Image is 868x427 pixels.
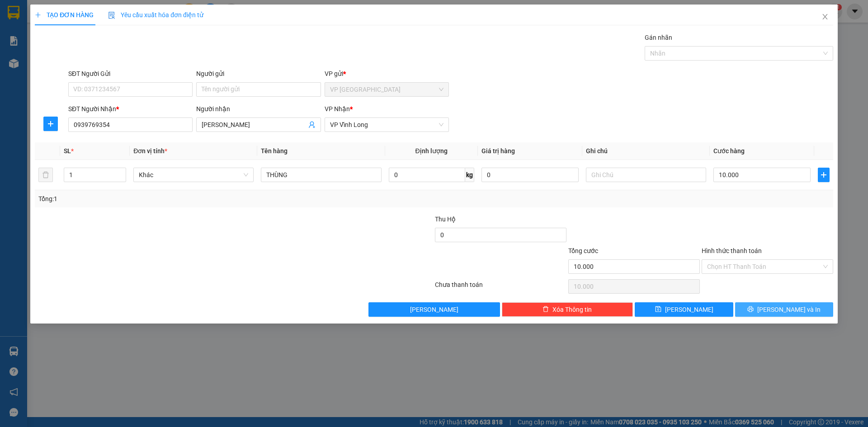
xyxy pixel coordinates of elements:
[415,147,448,155] span: Định lượng
[325,69,449,79] div: VP gửi
[818,171,829,178] span: plus
[44,120,57,127] span: plus
[38,194,335,204] div: Tổng: 1
[108,11,203,19] span: Yêu cầu xuất hóa đơn điện tử
[552,305,592,314] span: Xóa Thông tin
[812,5,838,30] button: Close
[568,247,598,254] span: Tổng cước
[821,13,829,20] span: close
[435,216,456,223] span: Thu Hộ
[368,302,500,317] button: [PERSON_NAME]
[64,147,71,155] span: SL
[586,168,706,182] input: Ghi Chú
[35,12,41,18] span: plus
[434,280,567,296] div: Chưa thanh toán
[645,34,672,41] label: Gán nhãn
[635,302,733,317] button: save[PERSON_NAME]
[818,168,830,182] button: plus
[665,305,713,314] span: [PERSON_NAME]
[330,118,443,131] span: VP Vĩnh Long
[68,104,193,114] div: SĐT Người Nhận
[465,168,474,182] span: kg
[68,69,193,79] div: SĐT Người Gửi
[196,69,321,79] div: Người gửi
[481,147,515,155] span: Giá trị hàng
[502,302,633,317] button: deleteXóa Thông tin
[735,302,833,317] button: printer[PERSON_NAME] và In
[325,105,350,113] span: VP Nhận
[308,121,316,128] span: user-add
[261,147,288,155] span: Tên hàng
[133,147,167,155] span: Đơn vị tính
[542,306,549,313] span: delete
[747,306,754,313] span: printer
[330,83,443,96] span: VP Sài Gòn
[655,306,661,313] span: save
[108,12,115,19] img: icon
[757,305,821,314] span: [PERSON_NAME] và In
[196,104,321,114] div: Người nhận
[43,117,58,131] button: plus
[139,168,248,182] span: Khác
[582,142,710,160] th: Ghi chú
[713,147,745,155] span: Cước hàng
[410,305,458,314] span: [PERSON_NAME]
[481,168,579,182] input: 0
[261,168,381,182] input: VD: Bàn, Ghế
[38,168,53,182] button: delete
[702,247,762,254] label: Hình thức thanh toán
[35,11,94,19] span: TẠO ĐƠN HÀNG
